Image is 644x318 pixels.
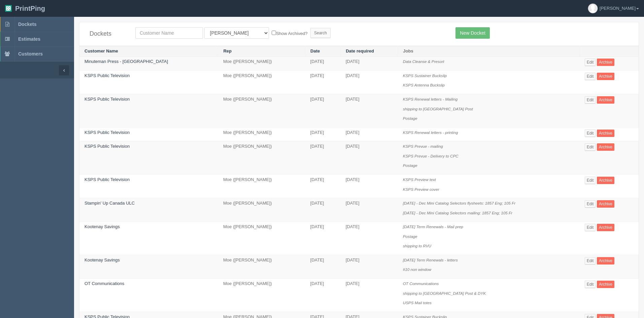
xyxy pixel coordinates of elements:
a: Edit [585,59,596,66]
td: [DATE] [341,174,398,198]
i: shipping to [GEOGRAPHIC_DATA] Post & DYK [403,291,486,295]
td: [DATE] [305,174,341,198]
a: KSPS Public Television [84,144,130,149]
a: Kootenay Savings [84,224,120,229]
a: Edit [585,143,596,151]
i: [DATE] - Dec Mini Catalog Selectors mailing: 1857 Eng; 105 Fr [403,211,512,215]
a: Edit [585,281,596,288]
td: [DATE] [341,198,398,222]
td: Moe ([PERSON_NAME]) [218,255,305,278]
i: USPS Mail totes [403,301,432,305]
a: Edit [585,257,596,264]
a: Date required [346,48,374,54]
td: Moe ([PERSON_NAME]) [218,57,305,71]
i: KSPS Prevue - Delivery to CPC [403,154,459,158]
td: [DATE] [305,57,341,71]
td: Moe ([PERSON_NAME]) [218,222,305,255]
a: Stampin' Up Canada ULC [84,201,135,206]
i: KSPS Antenna Buckslip [403,83,445,87]
i: KSPS Sustainer Buckslip [403,73,447,78]
td: [DATE] [305,141,341,175]
td: Moe ([PERSON_NAME]) [218,70,305,94]
a: Archive [597,59,614,66]
a: Kootenay Savings [84,257,120,262]
td: [DATE] [341,255,398,278]
td: [DATE] [305,279,341,312]
i: KSPS Preview cover [403,187,439,191]
a: KSPS Public Television [84,97,130,102]
a: Archive [597,130,614,137]
label: Show Archived? [272,29,307,37]
i: KSPS Prevue - mailing [403,144,443,148]
a: Rep [223,48,232,54]
a: Edit [585,73,596,80]
td: Moe ([PERSON_NAME]) [218,127,305,141]
a: Archive [597,281,614,288]
i: Postage [403,234,417,239]
input: Show Archived? [272,31,276,35]
a: Customer Name [84,48,118,54]
i: #10 non window [403,267,431,272]
a: Archive [597,73,614,80]
td: [DATE] [305,127,341,141]
input: Customer Name [135,27,203,39]
td: [DATE] [341,141,398,175]
a: Edit [585,224,596,231]
i: [DATE] Term Renewals - Mail prep [403,224,463,229]
a: New Docket [455,27,489,39]
h4: Dockets [90,31,125,37]
i: Postage [403,116,417,120]
td: Moe ([PERSON_NAME]) [218,141,305,175]
i: OT Communications [403,281,439,286]
td: [DATE] [341,279,398,312]
i: shipping to [GEOGRAPHIC_DATA] Post [403,107,473,111]
a: Archive [597,224,614,231]
td: [DATE] [305,255,341,278]
span: Dockets [18,22,36,27]
td: Moe ([PERSON_NAME]) [218,94,305,128]
th: Jobs [398,46,580,57]
input: Search [310,28,331,38]
td: Moe ([PERSON_NAME]) [218,279,305,312]
td: [DATE] [341,94,398,128]
a: Edit [585,130,596,137]
i: [DATE] Term Renewals - letters [403,258,458,262]
i: KSPS Preview text [403,177,436,182]
img: avatar_default-7531ab5dedf162e01f1e0bb0964e6a185e93c5c22dfe317fb01d7f8cd2b1632c.jpg [588,4,598,13]
i: KSPS Renewal letters - Mailing [403,97,457,101]
td: [DATE] [305,222,341,255]
a: Date [310,48,320,54]
a: KSPS Public Television [84,130,130,135]
a: Archive [597,143,614,151]
a: KSPS Public Television [84,73,130,78]
td: Moe ([PERSON_NAME]) [218,174,305,198]
td: [DATE] [341,57,398,71]
i: Postage [403,163,417,168]
td: [DATE] [305,70,341,94]
a: Archive [597,96,614,104]
a: OT Communications [84,281,124,286]
a: Archive [597,257,614,264]
a: Edit [585,177,596,184]
i: [DATE] - Dec Mini Catalog Selectors flysheets: 1857 Eng; 105 Fr [403,201,515,205]
span: Customers [18,51,43,57]
a: KSPS Public Television [84,177,130,182]
a: Edit [585,200,596,208]
td: [DATE] [341,222,398,255]
i: KSPS Renewal letters - printing [403,130,458,135]
td: [DATE] [341,70,398,94]
img: logo-3e63b451c926e2ac314895c53de4908e5d424f24456219fb08d385ab2e579770.png [5,5,12,12]
td: [DATE] [305,198,341,222]
td: [DATE] [341,127,398,141]
i: Data Cleanse & Presort [403,59,444,64]
td: Moe ([PERSON_NAME]) [218,198,305,222]
a: Edit [585,96,596,104]
td: [DATE] [305,94,341,128]
a: Archive [597,200,614,208]
i: shipping to RVU [403,244,431,248]
span: Estimates [18,36,40,42]
a: Minuteman Press - [GEOGRAPHIC_DATA] [84,59,168,64]
a: Archive [597,177,614,184]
